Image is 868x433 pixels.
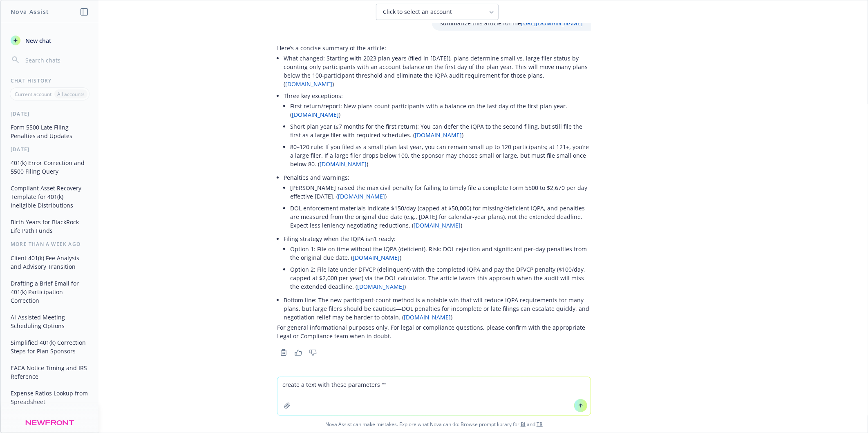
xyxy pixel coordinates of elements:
[290,100,591,121] li: First return/report: New plans count participants with a balance on the last day of the first pla...
[383,8,452,16] span: Click to select an account
[290,263,591,292] li: Option 2: File late under DFVCP (delinquent) with the completed IQPA and pay the DFVCP penalty ($...
[415,131,462,139] a: [DOMAIN_NAME]
[277,323,591,340] p: For general informational purposes only. For legal or compliance questions, please confirm with t...
[1,110,98,117] div: [DATE]
[320,160,367,168] a: [DOMAIN_NAME]
[284,173,591,182] p: Penalties and warnings:
[11,7,49,16] h1: Nova Assist
[357,283,404,290] a: [DOMAIN_NAME]
[7,310,92,333] button: AI-Assisted Meeting Scheduling Options
[57,91,85,98] p: All accounts
[7,33,92,48] button: New chat
[521,421,526,428] a: BI
[284,296,591,321] p: Bottom line: The new participant-count method is a notable win that will reduce IQPA requirements...
[290,182,591,202] li: [PERSON_NAME] raised the max civil penalty for failing to timely file a complete Form 5500 to $2,...
[280,349,287,356] svg: Copy to clipboard
[290,141,591,170] li: 80–120 rule: If you filed as a small plan last year, you can remain small up to 120 participants;...
[15,91,51,98] p: Current account
[284,234,591,243] p: Filing strategy when the IQPA isn’t ready:
[7,277,92,307] button: Drafting a Brief Email for 401(k) Participation Correction
[521,19,583,27] a: [URL][DOMAIN_NAME]
[290,202,591,231] li: DOL enforcement materials indicate $150/day (capped at $50,000) for missing/deficient IQPA, and p...
[292,111,339,118] a: [DOMAIN_NAME]
[7,336,92,358] button: Simplified 401(k) Correction Steps for Plan Sponsors
[306,347,320,358] button: Thumbs down
[1,146,98,153] div: [DATE]
[7,251,92,273] button: Client 401(k) Fee Analysis and Advisory Transition
[440,19,583,27] p: summarize this article for me
[7,361,92,383] button: EACA Notice Timing and IRS Reference
[353,254,400,261] a: [DOMAIN_NAME]
[1,241,98,248] div: More than a week ago
[7,386,92,408] button: Expense Ratios Lookup from Spreadsheet
[290,243,591,263] li: Option 1: File on time without the IQPA (deficient). Risk: DOL rejection and significant per-day ...
[24,36,51,45] span: New chat
[277,44,591,52] p: Here’s a concise summary of the article:
[414,221,461,229] a: [DOMAIN_NAME]
[7,215,92,237] button: Birth Years for BlackRock Life Path Funds
[277,377,591,415] textarea: create a text with these parameters ""
[7,121,92,143] button: Form 5500 Late Filing Penalties and Updates
[7,181,92,212] button: Compliant Asset Recovery Template for 401(k) Ineligible Distributions
[1,77,98,84] div: Chat History
[284,92,591,100] p: Three key exceptions:
[24,54,89,66] input: Search chats
[537,421,543,428] a: TR
[4,416,864,433] span: Nova Assist can make mistakes. Explore what Nova can do: Browse prompt library for and
[284,54,591,88] p: What changed: Starting with 2023 plan years (filed in [DATE]), plans determine small vs. large fi...
[404,313,451,321] a: [DOMAIN_NAME]
[290,121,591,141] li: Short plan year (≤7 months for the first return): You can defer the IQPA to the second filing, bu...
[7,156,92,178] button: 401(k) Error Correction and 5500 Filing Query
[285,80,332,88] a: [DOMAIN_NAME]
[376,4,499,20] button: Click to select an account
[338,192,385,200] a: [DOMAIN_NAME]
